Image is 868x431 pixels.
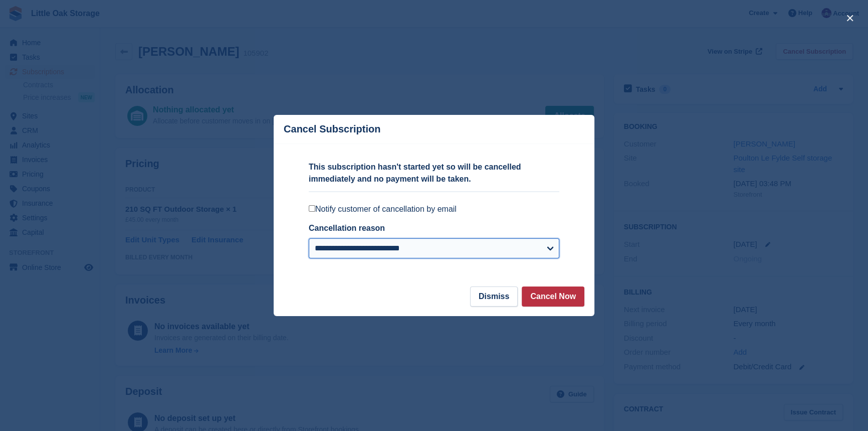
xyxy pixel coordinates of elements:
[284,123,380,135] p: Cancel Subscription
[842,10,858,26] button: close
[470,286,518,307] button: Dismiss
[309,161,559,185] p: This subscription hasn't started yet so will be cancelled immediately and no payment will be taken.
[309,205,315,212] input: Notify customer of cancellation by email
[309,204,559,214] label: Notify customer of cancellation by email
[309,224,385,232] label: Cancellation reason
[522,286,584,307] button: Cancel Now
